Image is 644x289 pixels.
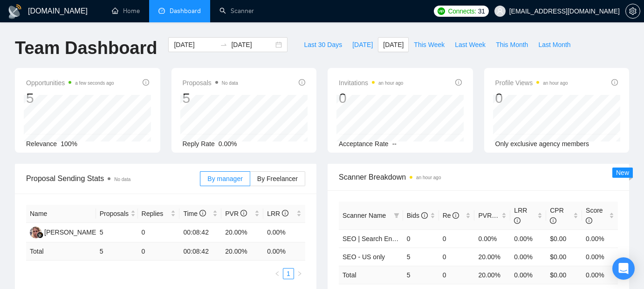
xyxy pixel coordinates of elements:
[625,7,640,15] a: setting
[61,140,77,148] span: 100%
[183,89,238,107] div: 5
[179,242,221,261] td: 00:08:42
[452,212,459,219] span: info-circle
[343,253,385,261] a: SEO - US only
[546,229,582,248] td: $0.00
[15,37,157,59] h1: Team Dashboard
[26,140,57,148] span: Relevance
[170,7,201,15] span: Dashboard
[478,212,500,219] span: PVR
[96,223,138,242] td: 5
[7,4,22,19] img: logo
[114,177,130,182] span: No data
[439,266,475,284] td: 0
[183,210,206,217] span: Time
[37,232,43,238] img: gigradar-bm.png
[586,207,603,224] span: Score
[439,229,475,248] td: 0
[263,242,305,261] td: 0.00 %
[219,7,254,15] a: searchScanner
[339,266,403,284] td: Total
[221,242,263,261] td: 20.00 %
[495,140,589,148] span: Only exclusive agency members
[403,229,439,248] td: 0
[304,40,342,50] span: Last 30 Days
[283,269,294,279] a: 1
[26,89,114,107] div: 5
[96,205,138,223] th: Proposals
[546,266,582,284] td: $ 0.00
[257,175,298,182] span: By Freelancer
[616,169,629,176] span: New
[450,37,491,52] button: Last Week
[378,37,409,52] button: [DATE]
[222,81,238,86] span: No data
[240,210,247,216] span: info-circle
[478,6,485,16] span: 31
[225,210,247,217] span: PVR
[538,40,570,50] span: Last Month
[297,271,302,276] span: right
[394,213,399,218] span: filter
[30,228,98,235] a: KG[PERSON_NAME]
[174,40,216,50] input: Start date
[510,248,546,266] td: 0.00%
[625,4,640,19] button: setting
[611,79,618,86] span: info-circle
[282,210,288,216] span: info-circle
[339,171,618,183] span: Scanner Breakdown
[491,37,533,52] button: This Month
[274,271,280,276] span: left
[299,79,305,86] span: info-circle
[455,79,462,86] span: info-circle
[392,208,401,222] span: filter
[143,79,149,86] span: info-circle
[339,89,403,107] div: 0
[438,7,445,15] img: upwork-logo.png
[448,6,476,16] span: Connects:
[409,37,450,52] button: This Week
[219,140,237,148] span: 0.00%
[533,37,575,52] button: Last Month
[403,248,439,266] td: 5
[383,40,404,50] span: [DATE]
[343,235,404,242] a: SEO | Search Engine
[474,266,510,284] td: 20.00 %
[138,205,180,223] th: Replies
[352,40,373,50] span: [DATE]
[510,229,546,248] td: 0.00%
[496,40,528,50] span: This Month
[343,212,386,219] span: Scanner Name
[546,248,582,266] td: $0.00
[263,223,305,242] td: 0.00%
[207,175,242,182] span: By manager
[586,217,592,224] span: info-circle
[75,81,114,86] time: a few seconds ago
[142,208,169,219] span: Replies
[392,140,397,148] span: --
[416,175,441,180] time: an hour ago
[299,37,347,52] button: Last 30 Days
[474,248,510,266] td: 20.00%
[414,40,445,50] span: This Week
[612,257,635,280] div: Open Intercom Messenger
[44,227,98,237] div: [PERSON_NAME]
[455,40,486,50] span: Last Week
[510,266,546,284] td: 0.00 %
[199,210,206,216] span: info-circle
[497,8,503,14] span: user
[158,7,165,14] span: dashboard
[294,268,305,279] li: Next Page
[421,212,428,219] span: info-circle
[439,248,475,266] td: 0
[378,81,403,86] time: an hour ago
[112,7,140,15] a: homeHome
[26,173,200,184] span: Proposal Sending Stats
[495,89,568,107] div: 0
[96,242,138,261] td: 5
[26,242,96,261] td: Total
[582,248,618,266] td: 0.00%
[514,207,527,224] span: LRR
[138,242,180,261] td: 0
[339,140,389,148] span: Acceptance Rate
